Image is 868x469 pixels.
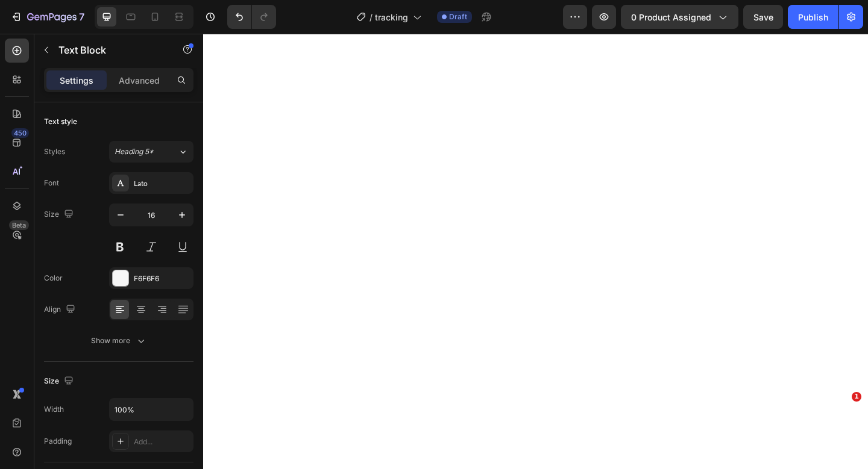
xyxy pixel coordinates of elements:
[44,146,65,157] div: Styles
[134,178,190,189] div: Lato
[11,128,29,138] div: 450
[115,146,154,157] span: Heading 5*
[5,5,90,29] button: 7
[44,207,76,223] div: Size
[134,436,190,447] div: Add...
[44,404,64,415] div: Width
[449,11,467,22] span: Draft
[44,302,78,318] div: Align
[44,373,76,390] div: Size
[60,74,93,87] p: Settings
[110,399,193,420] input: Auto
[743,5,783,29] button: Save
[631,11,711,23] span: 0 product assigned
[58,43,161,57] p: Text Block
[44,330,193,352] button: Show more
[44,273,63,284] div: Color
[134,273,190,284] div: F6F6F6
[827,410,856,439] iframe: Intercom live chat
[203,34,868,469] iframe: Design area
[621,5,738,29] button: 0 product assigned
[44,178,59,188] div: Font
[370,11,373,23] span: /
[119,74,160,87] p: Advanced
[44,436,72,447] div: Padding
[788,5,838,29] button: Publish
[852,392,861,402] span: 1
[753,12,773,22] span: Save
[79,10,84,24] p: 7
[9,220,29,230] div: Beta
[227,5,276,29] div: Undo/Redo
[109,141,193,163] button: Heading 5*
[798,11,828,23] div: Publish
[375,11,408,23] span: tracking
[91,335,147,347] div: Show more
[44,116,77,127] div: Text style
